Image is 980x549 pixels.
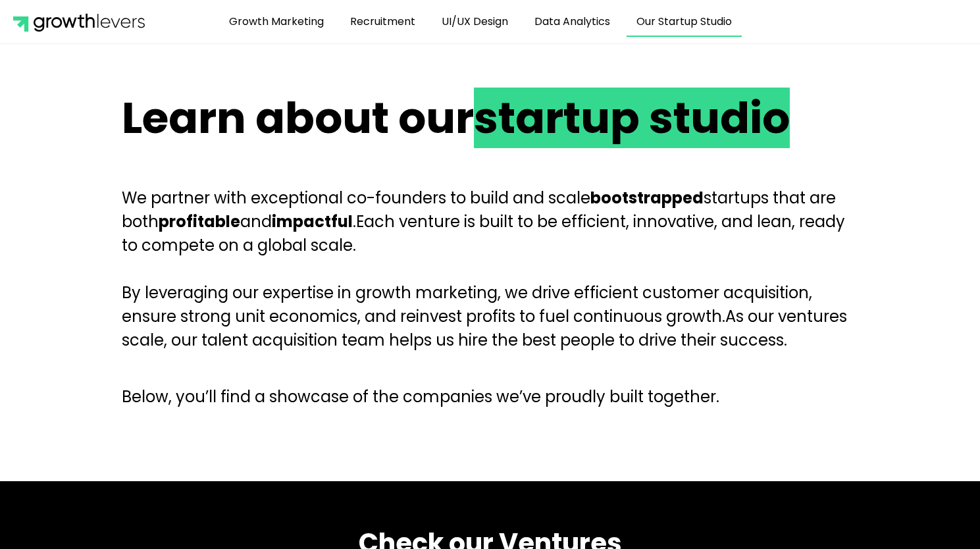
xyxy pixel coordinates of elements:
[122,90,859,147] h2: Learn about our
[240,211,272,232] span: and
[525,7,620,37] a: Data Analytics
[432,7,518,37] a: UI/UX Design
[590,187,704,209] b: bootstrapped
[627,7,742,37] a: Our Startup Studio
[122,282,812,327] span: By leveraging our expertise in growth marketing, we drive efficient customer acquisition, ensure ...
[272,211,353,232] b: impactful
[353,211,356,232] span: .
[340,7,425,37] a: Recruitment
[156,7,804,37] nav: Menu
[122,386,719,407] span: Below, you’ll find a showcase of the companies we’ve proudly built together.
[219,7,334,37] a: Growth Marketing
[474,88,790,148] span: startup studio
[159,211,240,232] b: profitable
[122,186,859,352] p: Each venture is built to be efficient, innovative, and lean, ready to compete on a global scale. ...
[122,187,836,232] span: We partner with exceptional co-founders to build and scale startups that are both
